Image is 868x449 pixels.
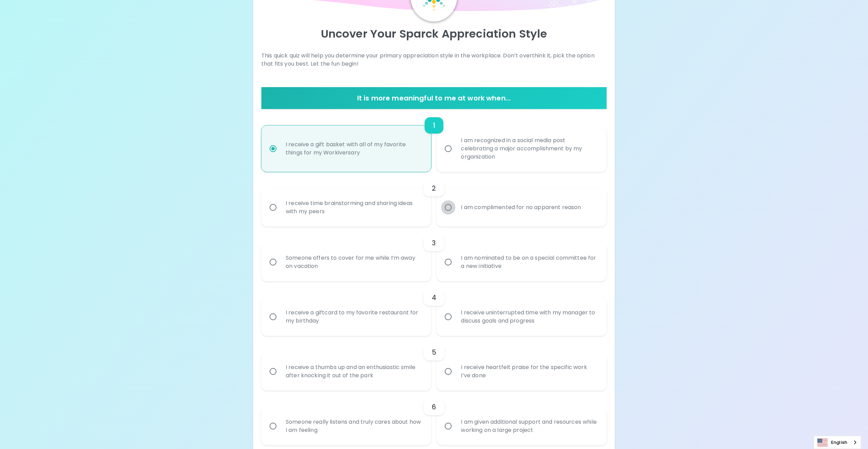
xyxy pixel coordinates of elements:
h6: 3 [432,237,436,248]
p: Uncover Your Sparck Appreciation Style [261,27,607,41]
div: I receive time brainstorming and sharing ideas with my peers [280,191,428,224]
div: I am recognized in a social media post celebrating a major accomplishment by my organization [455,128,603,169]
h6: 5 [432,347,436,358]
div: Someone offers to cover for me while I’m away on vacation [280,246,428,278]
h6: 6 [432,402,436,412]
h6: 1 [433,120,435,131]
div: choice-group-check [261,227,607,281]
div: I receive uninterrupted time with my manager to discuss goals and progress [455,300,603,333]
div: choice-group-check [261,391,607,445]
div: I am given additional support and resources while working on a large project [455,410,603,443]
div: I receive a giftcard to my favorite restaurant for my birthday [280,300,428,333]
h6: 4 [432,292,436,303]
div: I receive heartfelt praise for the specific work I’ve done [455,355,603,388]
div: Language [814,436,861,449]
h6: 2 [432,183,436,194]
div: I receive a gift basket with all of my favorite things for my Workiversary [280,132,428,165]
aside: Language selected: English [814,436,861,449]
h6: It is more meaningful to me at work when... [264,93,604,104]
div: I am complimented for no apparent reason [455,195,586,220]
div: Someone really listens and truly cares about how I am feeling [280,410,428,443]
div: choice-group-check [261,172,607,227]
p: This quick quiz will help you determine your primary appreciation style in the workplace. Don’t o... [261,52,607,68]
div: choice-group-check [261,109,607,172]
div: choice-group-check [261,336,607,391]
div: I receive a thumbs up and an enthusiastic smile after knocking it out of the park [280,355,428,388]
div: choice-group-check [261,281,607,336]
a: English [814,436,861,449]
div: I am nominated to be on a special committee for a new initiative [455,246,603,278]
